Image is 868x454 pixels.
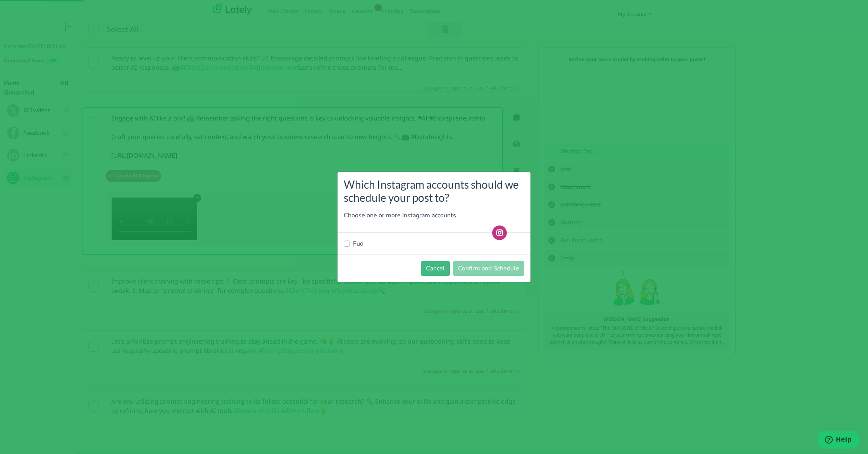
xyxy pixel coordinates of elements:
[421,261,450,276] button: Cancel
[453,261,524,276] button: Confirm and Schedule
[344,211,524,220] p: Choose one or more Instagram accounts
[353,239,363,248] label: Fud
[344,178,524,204] h3: Which Instagram accounts should we schedule your post to?
[818,431,860,450] iframe: Opens a widget where you can find more information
